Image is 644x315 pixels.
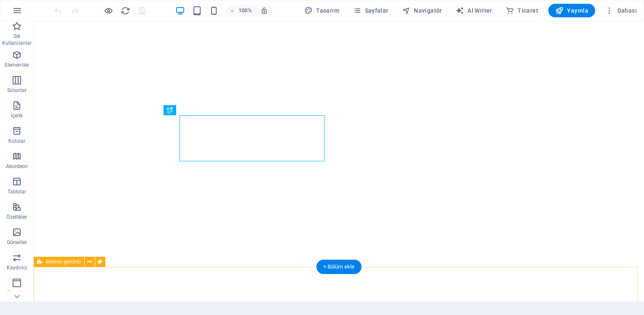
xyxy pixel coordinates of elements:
[602,4,640,17] button: Dahası
[502,4,542,17] button: Ticaret
[8,138,26,144] p: Kutular
[506,6,538,15] span: Ticaret
[402,6,442,15] span: Navigatör
[7,264,27,271] p: Kaydırıcı
[452,4,496,17] button: AI Writer
[301,4,343,17] button: Tasarım
[548,4,595,17] button: Yayınla
[317,260,362,274] div: + Bölüm ekle
[7,290,26,296] p: Üst bilgi
[349,4,392,17] button: Sayfalar
[301,4,343,17] div: Tasarım (Ctrl+Alt+Y)
[304,6,339,15] span: Tasarım
[6,214,27,220] p: Özellikler
[260,7,268,14] i: Yeniden boyutlandırmada yakınlaştırma düzeyini seçilen cihaza uyacak şekilde otomatik olarak ayarla.
[456,6,492,15] span: AI Writer
[399,4,445,17] button: Navigatör
[7,87,27,94] p: Sütunlar
[120,5,130,16] button: reload
[555,6,588,15] span: Yayınla
[226,5,256,16] button: 100%
[353,6,389,15] span: Sayfalar
[7,239,27,246] p: Görseller
[121,6,130,16] i: Sayfayı yeniden yükleyin
[46,259,81,264] span: Metinle görüntü
[11,112,23,119] p: İçerik
[6,163,28,170] p: Akordeon
[5,62,29,68] p: Elementler
[8,188,27,195] p: Tablolar
[103,5,113,16] button: Ön izleme modundan çıkıp düzenlemeye devam etmek için buraya tıklayın
[605,6,637,15] span: Dahası
[239,5,252,16] h6: 100%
